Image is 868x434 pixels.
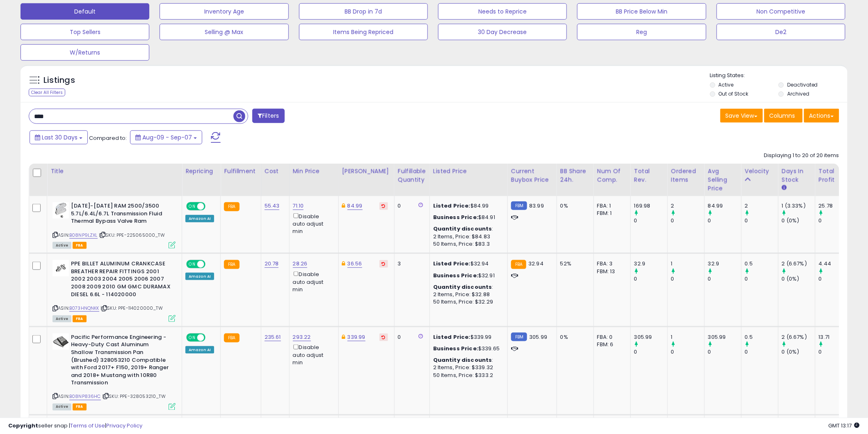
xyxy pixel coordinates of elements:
div: 305.99 [634,333,667,341]
div: 0.5 [745,260,778,267]
small: FBM [511,201,527,210]
button: Top Sellers [21,24,149,40]
div: 305.99 [708,333,741,341]
div: Fulfillment [224,167,257,176]
div: 2 (6.67%) [782,333,815,341]
small: FBA [224,202,239,211]
button: Default [21,3,149,20]
span: OFF [204,203,217,210]
div: 84.99 [708,202,741,210]
div: 2 Items, Price: $84.83 [433,233,501,240]
span: FBA [73,404,87,411]
span: Columns [770,112,795,120]
div: : [433,283,501,291]
b: Listed Price: [433,260,471,267]
div: 0 [819,348,852,356]
p: Listing States: [710,72,847,80]
b: Quantity discounts [433,356,492,364]
button: W/Returns [21,44,149,61]
b: PPE BILLET ALUMINUM CRANKCASE BREATHER REPAIR FITTINGS 2001 2002 2003 2004 2005 2006 2007 2008 20... [71,260,171,300]
a: 20.78 [265,260,279,268]
div: 0 [634,275,667,283]
span: FBA [73,242,87,249]
div: 25.78 [819,202,852,210]
button: Reg [577,24,706,40]
div: 169.98 [634,202,667,210]
div: Cost [265,167,286,176]
label: Out of Stock [719,90,749,97]
div: BB Share 24h. [560,167,590,184]
div: 0 [671,348,704,356]
div: 0 [398,202,423,210]
button: Non Competitive [717,3,845,20]
div: 32.9 [634,260,667,267]
a: B073HNQNKK [69,305,99,312]
div: FBA: 0 [597,333,624,341]
div: : [433,356,501,364]
a: 55.43 [265,202,280,210]
b: Quantity discounts [433,225,492,233]
div: 2 Items, Price: $339.32 [433,364,501,371]
div: FBM: 13 [597,268,624,275]
button: BB Drop in 7d [299,3,428,20]
b: Listed Price: [433,333,471,341]
div: FBA: 3 [597,260,624,267]
div: 13.71 [819,333,852,341]
div: Total Profit [819,167,849,184]
div: 0 [708,275,741,283]
div: seller snap | | [8,422,142,430]
div: 0% [560,202,587,210]
span: 32.94 [528,260,544,267]
a: Privacy Policy [106,422,142,429]
span: Last 30 Days [42,133,78,142]
img: 31clWQIrItL._SL40_.jpg [53,202,69,219]
div: 4.44 [819,260,852,267]
button: Filters [252,109,284,123]
div: Avg Selling Price [708,167,738,193]
span: | SKU: PPE-114020000_TW [101,305,163,311]
img: 31LvTIXKpzL._SL40_.jpg [53,260,69,276]
div: 0 [708,217,741,224]
div: Min Price [293,167,335,176]
div: $339.99 [433,333,501,341]
span: OFF [204,261,217,268]
div: Displaying 1 to 20 of 20 items [764,152,839,160]
div: 0 [819,217,852,224]
div: 1 (3.33%) [782,202,815,210]
div: Ordered Items [671,167,701,184]
span: ON [187,334,197,341]
div: 2 [671,202,704,210]
div: $84.91 [433,214,501,221]
div: 52% [560,260,587,267]
div: Current Buybox Price [511,167,553,184]
button: Inventory Age [160,3,288,20]
a: 36.56 [347,260,362,268]
div: Velocity [745,167,775,176]
div: FBA: 1 [597,202,624,210]
b: [DATE]-[DATE] RAM 2500/3500 5.7L/6.4L/6.7L Transmission Fluid Thermal Bypass Valve Ram [71,202,171,227]
span: Compared to: [89,134,127,142]
a: B08NP9LZXL [69,232,98,239]
a: 339.99 [347,333,365,341]
a: 235.61 [265,333,281,341]
div: 0 (0%) [782,217,815,224]
div: $32.94 [433,260,501,267]
span: | SKU: PPE-225065000_TW [99,232,165,238]
button: Items Being Repriced [299,24,428,40]
span: All listings currently available for purchase on Amazon [53,315,71,322]
div: FBM: 6 [597,341,624,348]
strong: Copyright [8,422,38,429]
label: Deactivated [787,81,818,88]
div: $84.99 [433,202,501,210]
b: Quantity discounts [433,283,492,291]
div: Listed Price [433,167,504,176]
div: 0 [745,217,778,224]
h5: Listings [43,75,75,86]
div: Amazon AI [185,346,214,354]
div: FBM: 1 [597,210,624,217]
div: $339.65 [433,345,501,352]
div: 0 (0%) [782,348,815,356]
b: Business Price: [433,272,478,279]
div: 0 [671,217,704,224]
div: 50 Items, Price: $83.3 [433,240,501,248]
